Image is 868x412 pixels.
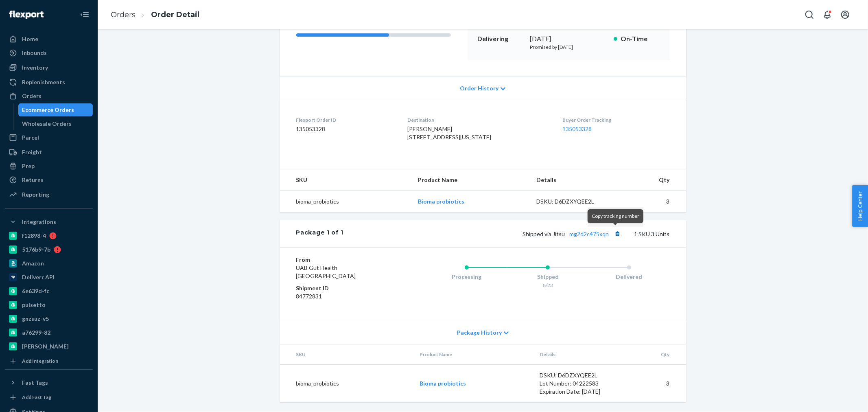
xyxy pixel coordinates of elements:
a: Prep [5,160,93,173]
a: 5176b9-7b [5,243,93,256]
a: 6e639d-fc [5,285,93,298]
a: Freight [5,146,93,159]
th: Product Name [413,344,533,365]
td: 3 [623,365,686,403]
button: Fast Tags [5,376,93,389]
ol: breadcrumbs [104,3,206,27]
div: Shipped [507,273,588,281]
a: Wholesale Orders [18,117,93,130]
button: Integrations [5,215,93,228]
dt: Shipment ID [296,284,394,292]
th: Product Name [411,169,530,191]
div: Processing [426,273,507,281]
dt: Flexport Order ID [296,116,395,123]
span: UAB Gut Health [GEOGRAPHIC_DATA] [296,264,356,279]
a: [PERSON_NAME] [5,340,93,353]
a: pulsetto [5,298,93,311]
span: [PERSON_NAME] [STREET_ADDRESS][US_STATE] [408,125,492,140]
div: DSKU: D6DZXYQEE2L [540,371,616,379]
p: Promised by [DATE] [530,44,607,50]
a: a76299-82 [5,326,93,339]
div: Freight [22,148,42,156]
a: 135053328 [563,125,592,132]
a: Home [5,33,93,46]
span: Package History [457,329,502,337]
a: Reporting [5,188,93,201]
div: Wholesale Orders [22,120,72,128]
div: Ecommerce Orders [22,106,74,114]
dd: 84772831 [296,292,394,300]
div: Lot Number: 04222583 [540,379,616,388]
img: Flexport logo [9,11,44,19]
a: Order Detail [151,10,199,19]
dt: Buyer Order Tracking [563,116,670,123]
div: a76299-82 [22,329,50,337]
a: Orders [5,90,93,103]
a: Inbounds [5,46,93,59]
div: f12898-4 [22,232,46,240]
p: On-Time [621,34,660,44]
div: Replenishments [22,78,65,86]
span: Shipped via Jitsu [523,230,623,237]
div: [DATE] [530,34,607,44]
th: Details [533,344,623,365]
span: Copy tracking number [592,213,639,219]
div: Fast Tags [22,379,48,387]
div: Prep [22,162,35,170]
a: Deliverr API [5,271,93,284]
div: DSKU: D6DZXYQEE2L [536,197,613,206]
div: Add Integration [22,357,58,364]
div: Orders [22,92,42,100]
div: Reporting [22,191,49,199]
dt: From [296,256,394,264]
div: Expiration Date: [DATE] [540,388,616,396]
dd: 135053328 [296,125,395,133]
div: 1 SKU 3 Units [343,228,669,239]
td: bioma_probiotics [280,191,411,213]
div: Integrations [22,218,56,226]
button: Help Center [852,185,868,227]
a: gnzsuz-v5 [5,312,93,325]
div: Add Fast Tag [22,394,51,401]
div: Inventory [22,64,48,72]
td: bioma_probiotics [280,365,413,403]
div: Amazon [22,259,44,267]
button: Open Search Box [801,7,818,23]
a: Orders [111,10,136,19]
a: Bioma probiotics [418,198,464,205]
button: Copy tracking number [612,228,623,239]
div: Returns [22,176,44,184]
a: Add Fast Tag [5,392,93,402]
a: Amazon [5,257,93,270]
div: pulsetto [22,301,46,309]
div: Home [22,35,38,43]
th: Details [530,169,619,191]
a: mg2d2c475xqn [570,230,609,237]
th: Qty [623,344,686,365]
a: Parcel [5,131,93,144]
div: Inbounds [22,49,47,57]
p: Delivering [477,34,524,44]
div: 6e639d-fc [22,287,49,295]
div: Delivered [588,273,670,281]
td: 3 [619,191,686,213]
div: 8/23 [507,282,588,289]
a: Bioma probiotics [420,380,466,387]
th: Qty [619,169,686,191]
div: Deliverr API [22,273,55,281]
th: SKU [280,169,411,191]
div: [PERSON_NAME] [22,342,69,351]
button: Close Navigation [77,7,93,23]
div: Package 1 of 1 [296,228,344,239]
span: Order History [460,84,498,92]
a: Replenishments [5,76,93,89]
button: Open account menu [837,7,853,23]
button: Open notifications [819,7,835,23]
div: 5176b9-7b [22,245,50,254]
th: SKU [280,344,413,365]
div: gnzsuz-v5 [22,315,49,323]
a: Ecommerce Orders [18,103,93,116]
div: Parcel [22,134,39,142]
a: Returns [5,173,93,186]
